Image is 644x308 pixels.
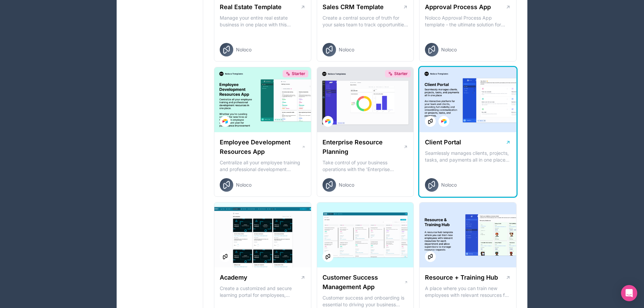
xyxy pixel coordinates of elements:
[292,71,305,76] span: Starter
[339,182,354,188] span: Noloco
[222,119,228,124] img: Airtable Logo
[220,138,302,157] h1: Employee Development Resources App
[425,138,461,147] h1: Client Portal
[425,2,491,12] h1: Approval Process App
[425,150,511,163] p: Seamlessly manages clients, projects, tasks, and payments all in one place An interactive platfor...
[325,119,331,124] img: Airtable Logo
[236,182,252,188] span: Noloco
[441,46,457,53] span: Noloco
[323,15,408,28] p: Create a central source of truth for your sales team to track opportunities, manage multiple acco...
[323,273,404,292] h1: Customer Success Management App
[220,159,306,173] p: Centralize all your employee training and professional development resources in one place. Whethe...
[323,294,408,308] p: Customer success and onboarding is essential to driving your business forward and ensuring retent...
[425,15,511,28] p: Noloco Approval Process App template - the ultimate solution for managing your employee's time of...
[220,2,282,12] h1: Real Estate Template
[425,285,511,299] p: A place where you can train new employees with relevant resources for each department and allow s...
[220,273,247,282] h1: Academy
[220,15,306,28] p: Manage your entire real estate business in one place with this comprehensive real estate transact...
[236,46,252,53] span: Noloco
[394,71,408,76] span: Starter
[425,273,498,282] h1: Resource + Training Hub
[323,159,408,173] p: Take control of your business operations with the 'Enterprise Resource Planning' template. This c...
[621,285,637,301] div: Open Intercom Messenger
[441,119,447,124] img: Airtable Logo
[339,46,354,53] span: Noloco
[220,285,306,299] p: Create a customized and secure learning portal for employees, customers or partners. Organize les...
[441,182,457,188] span: Noloco
[323,2,384,12] h1: Sales CRM Template
[323,138,403,157] h1: Enterprise Resource Planning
